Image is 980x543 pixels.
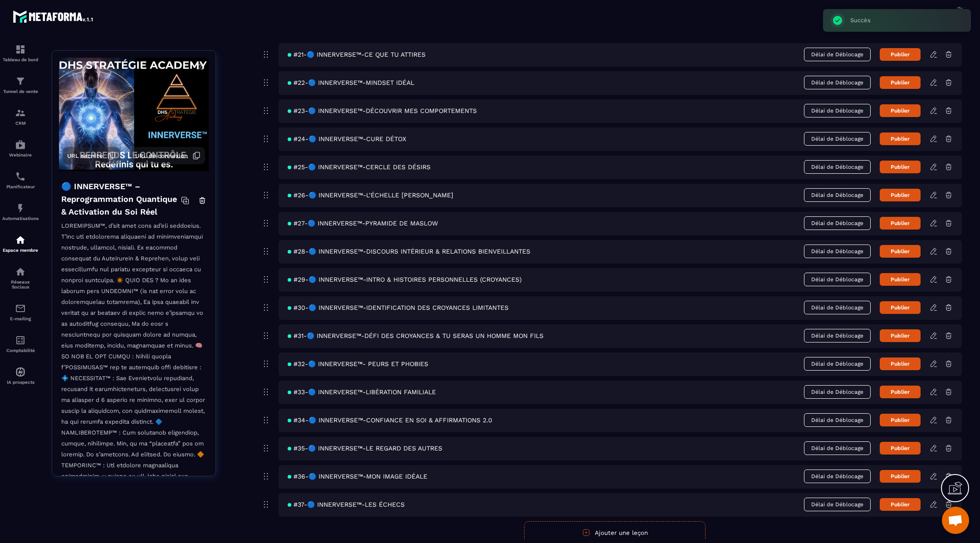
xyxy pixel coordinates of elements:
button: Publier [880,498,921,511]
button: Publier [880,301,921,314]
img: automations [15,139,26,150]
a: automationsautomationsWebinaire [2,132,39,164]
a: schedulerschedulerPlanificateur [2,164,39,196]
button: Publier [880,470,921,483]
span: Délai de Déblocage [804,301,871,314]
p: Tunnel de vente [2,89,39,94]
p: Réseaux Sociaux [2,279,39,289]
span: #21-🔵 INNERVERSE™-CE QUE TU ATTIRES [288,51,426,58]
img: automations [15,367,26,377]
button: Publier [880,189,921,201]
p: IA prospects [2,380,39,385]
span: #26-🔵 INNERVERSE™-L’ÉCHELLE [PERSON_NAME] [288,191,453,199]
span: #31-🔵 INNERVERSE™-DÉFI DES CROYANCES & TU SERAS UN HOMME MON FILS [288,332,544,339]
span: #35-🔵 INNERVERSE™-LE REGARD DES AUTRES [288,445,442,452]
button: Publier [880,442,921,455]
img: accountant [15,335,26,346]
a: automationsautomationsEspace membre [2,228,39,259]
img: social-network [15,266,26,277]
span: Délai de Déblocage [804,385,871,399]
button: Publier [880,273,921,286]
button: Publier [880,217,921,230]
button: URL secrète [63,147,120,164]
p: Webinaire [2,152,39,157]
img: logo [13,8,94,24]
span: Délai de Déblocage [804,76,871,89]
p: CRM [2,121,39,126]
span: Délai de Déblocage [804,329,871,342]
button: Publier [880,414,921,426]
img: automations [15,235,26,245]
h4: 🔵 INNERVERSE™ – Reprogrammation Quantique & Activation du Soi Réel [61,180,181,218]
a: formationformationCRM [2,101,39,132]
button: Publier [880,386,921,398]
span: #25-🔵 INNERVERSE™-CERCLE DES DÉSIRS [288,163,431,171]
a: Ouvrir le chat [942,507,969,534]
a: formationformationTableau de bord [2,37,39,69]
a: social-networksocial-networkRéseaux Sociaux [2,259,39,296]
span: Délai de Déblocage [804,273,871,286]
img: formation [15,76,26,87]
span: #28-🔵 INNERVERSE™-DISCOURS INTÉRIEUR & RELATIONS BIENVEILLANTES [288,248,530,255]
img: formation [15,44,26,55]
img: automations [15,203,26,214]
p: Espace membre [2,248,39,253]
span: Délai de Déblocage [804,104,871,117]
span: #33-🔵 INNERVERSE™-LIBÉRATION FAMILIALE [288,388,436,396]
span: #30-🔵 INNERVERSE™-IDENTIFICATION DES CROYANCES LIMITANTES [288,304,509,311]
p: Tableau de bord [2,57,39,62]
span: #34-🔵 INNERVERSE™-CONFIANCE EN SOI & AFFIRMATIONS 2.0 [288,416,492,424]
span: Délai de Déblocage [804,132,871,146]
span: URL de connexion [135,152,188,159]
span: #32-🔵 INNERVERSE™- PEURS ET PHOBIES [288,360,428,367]
button: Publier [880,161,921,173]
button: Publier [880,357,921,370]
a: automationsautomationsAutomatisations [2,196,39,228]
a: accountantaccountantComptabilité [2,328,39,360]
span: #27-🔵 INNERVERSE™-PYRAMIDE DE MASLOW [288,220,438,227]
p: E-mailing [2,316,39,321]
span: Délai de Déblocage [804,357,871,371]
span: #36-🔵 INNERVERSE™-MON IMAGE IDÉALE [288,473,427,480]
span: URL secrète [67,152,103,159]
span: Délai de Déblocage [804,216,871,230]
button: Publier [880,245,921,258]
button: Publier [880,329,921,342]
span: Délai de Déblocage [804,188,871,202]
p: Automatisations [2,216,39,221]
span: #37-🔵 INNERVERSE™-LES ÉCHECS [288,501,405,508]
img: email [15,303,26,314]
span: #29-🔵 INNERVERSE™-INTRO & HISTOIRES PERSONNELLES (CROYANCES) [288,276,522,283]
a: emailemailE-mailing [2,296,39,328]
span: Délai de Déblocage [804,48,871,61]
button: URL de connexion [131,147,205,164]
p: Comptabilité [2,348,39,353]
button: Publier [880,132,921,145]
button: Publier [880,48,921,61]
span: Délai de Déblocage [804,498,871,511]
span: Délai de Déblocage [804,441,871,455]
button: Publier [880,76,921,89]
span: #24-🔵 INNERVERSE™-CURE DÉTOX [288,135,406,142]
img: background [59,58,209,171]
span: Délai de Déblocage [804,160,871,174]
span: Délai de Déblocage [804,245,871,258]
span: Délai de Déblocage [804,470,871,483]
a: formationformationTunnel de vente [2,69,39,101]
span: #23-🔵 INNERVERSE™-DÉCOUVRIR MES COMPORTEMENTS [288,107,477,114]
span: Délai de Déblocage [804,413,871,427]
img: scheduler [15,171,26,182]
img: formation [15,108,26,118]
button: Publier [880,104,921,117]
span: #22-🔵 INNERVERSE™-MINDSET IDÉAL [288,79,414,86]
p: Planificateur [2,184,39,189]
